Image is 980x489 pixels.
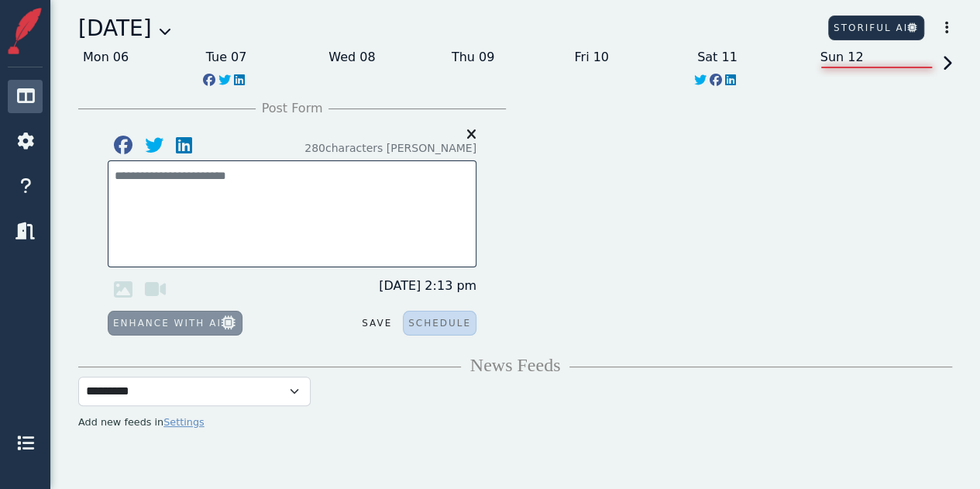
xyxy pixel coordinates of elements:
[78,45,201,70] div: Mon 06
[78,354,952,377] h4: News Feeds
[357,312,397,335] button: Save
[78,416,205,428] span: Add new feeds in
[304,140,476,157] small: Twitter only allows up to 280 characters
[201,45,325,70] div: Tue 07
[163,416,205,428] a: Settings
[324,45,447,70] div: Wed 08
[365,277,476,295] span: [DATE] 2:13 pm
[693,45,816,70] div: Sat 11
[78,99,506,118] div: Post Form
[78,12,171,45] div: [DATE]
[2,8,48,54] img: Storiful Square
[569,45,693,70] div: Fri 10
[828,15,924,40] button: Storiful AI
[447,45,570,70] div: Thu 09
[815,45,938,70] div: Sun 12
